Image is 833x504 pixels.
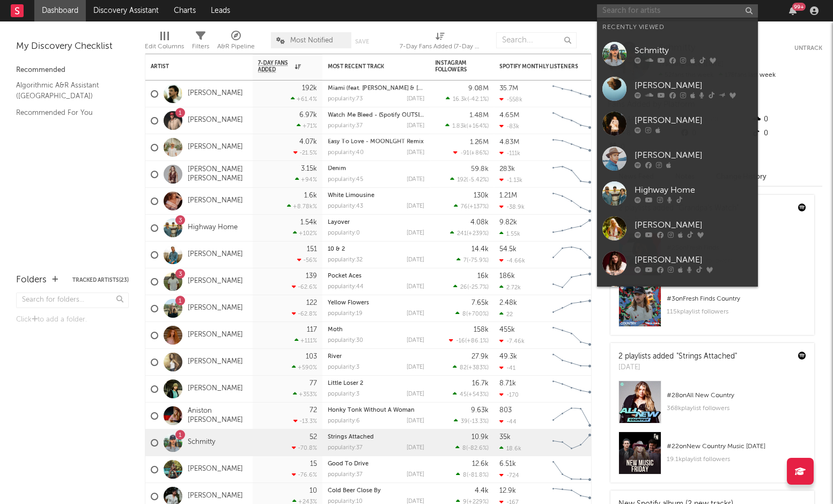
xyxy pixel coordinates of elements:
[463,258,467,264] span: 7
[453,391,489,398] div: ( )
[469,419,487,425] span: -13.3 %
[468,472,487,478] span: -81.8 %
[618,362,737,373] div: [DATE]
[471,246,489,253] div: 14.4k
[328,381,424,386] div: Little Loser 2
[293,391,317,398] div: +353 %
[407,203,424,209] div: [DATE]
[499,230,520,237] div: 1.55k
[328,177,363,182] div: popularity: 45
[499,326,515,333] div: 455k
[328,193,374,199] a: White Limousine
[328,407,415,413] a: Honky Tonk Without A Woman
[188,407,247,425] a: Aniston [PERSON_NAME]
[299,138,317,145] div: 4.07k
[471,300,489,306] div: 7.65k
[548,242,596,268] svg: Chart title
[435,60,473,73] div: Instagram Followers
[301,165,317,172] div: 3.15k
[597,106,758,141] a: [PERSON_NAME]
[16,64,129,77] div: Recommended
[610,284,814,335] a: #3onFresh Finds Country115kplaylist followers
[328,434,374,440] a: Strings Attached
[304,192,317,199] div: 1.6k
[407,391,424,397] div: [DATE]
[667,440,806,453] div: # 22 on New Country Music [DATE]
[328,85,424,91] div: Miami (feat. Lil Wayne & Rick Ross)
[499,150,520,157] div: -111k
[328,139,424,145] a: Easy To Love - MOONLGHT Remix
[751,127,822,141] div: 0
[449,337,489,344] div: ( )
[667,402,806,415] div: 368k playlist followers
[499,407,512,414] div: 803
[151,63,231,70] div: Artist
[499,219,517,226] div: 9.82k
[328,354,424,360] div: River
[794,43,822,54] button: Untrack
[328,327,343,333] a: Moth
[299,112,317,119] div: 6.97k
[307,326,317,333] div: 117
[188,304,243,313] a: [PERSON_NAME]
[16,293,129,308] input: Search for folders...
[548,215,596,242] svg: Chart title
[407,418,424,424] div: [DATE]
[188,223,238,232] a: Highway Home
[635,253,753,266] div: [PERSON_NAME]
[470,138,489,145] div: 1.26M
[468,392,487,398] span: +543 %
[407,150,424,156] div: [DATE]
[751,113,822,127] div: 0
[597,211,758,246] a: [PERSON_NAME]
[306,300,317,306] div: 122
[499,165,515,172] div: 283k
[499,353,517,360] div: 49.3k
[548,188,596,215] svg: Chart title
[602,21,753,34] div: Recently Viewed
[295,176,317,183] div: +94 %
[461,419,468,425] span: 39
[145,27,184,58] div: Edit Columns
[309,407,317,414] div: 72
[499,96,522,103] div: -558k
[474,192,489,199] div: 130k
[635,184,753,196] div: Highway Home
[635,44,753,57] div: Schmitty
[471,150,487,156] span: +86 %
[548,268,596,295] svg: Chart title
[16,313,129,326] div: Click to add a folder.
[462,311,466,317] span: 8
[407,284,424,290] div: [DATE]
[667,389,806,402] div: # 28 on All New Country
[463,472,467,478] span: 8
[597,176,758,211] a: Highway Home
[217,27,255,58] div: A&R Pipeline
[328,273,424,279] div: Pocket Aces
[290,37,333,44] span: Most Notified
[328,354,342,360] a: River
[328,112,424,118] div: Watch Me Bleed - (Spotify OUTSIDE Version) - Live From Austin, TX
[499,138,519,145] div: 4.83M
[328,112,610,118] a: Watch Me Bleed - (Spotify OUTSIDE Version) - Live From [GEOGRAPHIC_DATA], [GEOGRAPHIC_DATA]
[454,203,489,210] div: ( )
[328,220,350,225] a: Layover
[667,293,806,305] div: # 3 on Fresh Finds Country
[469,112,489,119] div: 1.48M
[328,488,424,494] div: Cold Beer Close By
[328,461,424,467] div: Good To Drive
[499,472,519,479] div: -724
[287,203,317,210] div: +8.78k %
[309,380,317,387] div: 77
[789,6,797,15] button: 99+
[548,107,596,134] svg: Chart title
[468,177,487,183] span: -5.42 %
[456,257,489,264] div: ( )
[468,85,489,92] div: 9.08M
[328,257,363,263] div: popularity: 32
[457,231,467,237] span: 241
[667,453,806,466] div: 19.1k playlist followers
[293,418,317,425] div: -13.3 %
[400,27,480,58] div: 7-Day Fans Added (7-Day Fans Added)
[188,331,243,340] a: [PERSON_NAME]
